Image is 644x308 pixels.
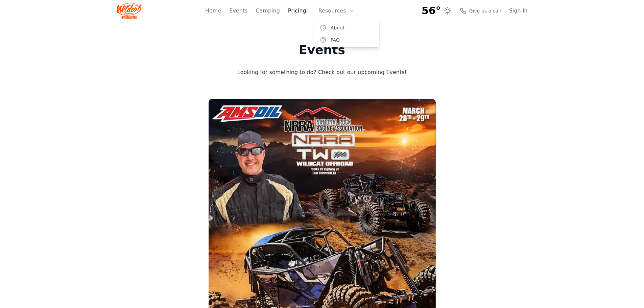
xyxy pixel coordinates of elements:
span: 56° [422,5,441,17]
a: Events [229,7,247,15]
a: Give us a call [460,7,501,14]
a: Sign In [509,7,528,15]
a: Pricing [288,7,306,15]
a: Home [205,7,221,15]
h1: Events [210,43,434,57]
p: Looking for something to do? Check out our upcoming Events! [210,68,434,77]
a: Camping [256,7,280,15]
a: FAQ [314,34,379,46]
button: Resources [314,4,358,18]
img: Wildcat Logo [117,3,142,19]
span: Give us a call [469,7,501,14]
a: About [314,22,379,34]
